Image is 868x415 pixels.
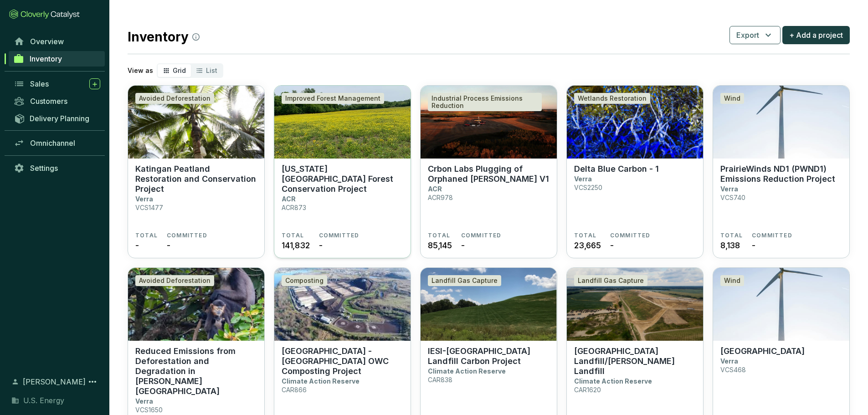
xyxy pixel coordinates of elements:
[574,275,647,286] div: Landfill Gas Capture
[9,135,105,151] a: Omnichannel
[720,232,743,239] span: TOTAL
[30,37,64,46] span: Overview
[574,164,659,174] p: Delta Blue Carbon - 1
[421,86,557,159] img: Crbon Labs Plugging of Orphaned Wells V1
[128,66,153,75] p: View as
[135,239,139,251] span: -
[574,93,650,104] div: Wetlands Restoration
[421,268,557,341] img: IESI-Trinity Timber Ridge Landfill Carbon Project
[428,185,442,193] p: ACR
[157,63,223,78] div: segmented control
[610,239,614,251] span: -
[128,86,264,159] img: Katingan Peatland Restoration and Conservation Project
[713,85,850,258] a: PrairieWinds ND1 (PWND1) Emissions Reduction ProjectWindPrairieWinds ND1 (PWND1) Emissions Reduct...
[282,377,360,385] p: Climate Action Reserve
[23,376,86,387] span: [PERSON_NAME]
[720,185,738,193] p: Verra
[135,195,153,203] p: Verra
[428,346,550,366] p: IESI-[GEOGRAPHIC_DATA] Landfill Carbon Project
[720,275,744,286] div: Wind
[30,54,62,63] span: Inventory
[461,239,465,251] span: -
[574,239,601,251] span: 23,665
[720,164,842,184] p: PrairieWinds ND1 (PWND1) Emissions Reduction Project
[574,232,596,239] span: TOTAL
[610,232,651,239] span: COMMITTED
[9,51,105,67] a: Inventory
[736,30,759,41] span: Export
[30,138,75,148] span: Omnichannel
[566,85,704,258] a: Delta Blue Carbon - 1Wetlands RestorationDelta Blue Carbon - 1VerraVCS2250TOTAL23,665COMMITTED-
[729,26,781,44] button: Export
[282,93,384,104] div: Improved Forest Management
[574,377,652,385] p: Climate Action Reserve
[428,164,550,184] p: Crbon Labs Plugging of Orphaned [PERSON_NAME] V1
[167,239,170,251] span: -
[574,175,592,183] p: Verra
[782,26,850,44] button: + Add a project
[428,275,501,286] div: Landfill Gas Capture
[720,346,805,356] p: [GEOGRAPHIC_DATA]
[720,239,740,251] span: 8,138
[135,275,214,286] div: Avoided Deforestation
[319,239,323,251] span: -
[282,195,296,203] p: ACR
[282,232,304,239] span: TOTAL
[135,164,257,194] p: Katingan Peatland Restoration and Conservation Project
[567,268,703,341] img: Crossroads Eco Center Landfill/Caldwell Landfill
[752,239,755,251] span: -
[274,85,411,258] a: Mississippi River Islands Forest Conservation ProjectImproved Forest Management[US_STATE][GEOGRAP...
[135,346,257,396] p: Reduced Emissions from Deforestation and Degradation in [PERSON_NAME][GEOGRAPHIC_DATA]
[9,160,105,176] a: Settings
[282,275,327,286] div: Composting
[428,232,450,239] span: TOTAL
[274,268,411,341] img: Cedar Grove - Maple Valley OWC Composting Project
[713,268,849,341] img: Capricorn Ridge 4 Wind Farm
[789,30,843,41] span: + Add a project
[713,86,849,159] img: PrairieWinds ND1 (PWND1) Emissions Reduction Project
[720,366,746,374] p: VCS468
[428,367,506,375] p: Climate Action Reserve
[30,164,58,173] span: Settings
[135,204,163,211] p: VCS1477
[420,85,557,258] a: Crbon Labs Plugging of Orphaned Wells V1Industrial Process Emissions ReductionCrbon Labs Plugging...
[128,268,264,341] img: Reduced Emissions from Deforestation and Degradation in Keo Seima Wildlife Sanctuary
[30,79,49,88] span: Sales
[9,111,105,126] a: Delivery Planning
[574,184,602,191] p: VCS2250
[574,386,601,394] p: CAR1620
[282,386,307,394] p: CAR866
[9,76,105,92] a: Sales
[30,114,89,123] span: Delivery Planning
[428,239,452,251] span: 85,145
[135,406,163,414] p: VCS1650
[128,27,200,46] h2: Inventory
[135,397,153,405] p: Verra
[282,239,310,251] span: 141,832
[282,204,306,211] p: ACR873
[428,376,452,384] p: CAR838
[128,85,265,258] a: Katingan Peatland Restoration and Conservation ProjectAvoided DeforestationKatingan Peatland Rest...
[173,67,186,74] span: Grid
[167,232,207,239] span: COMMITTED
[428,194,453,201] p: ACR978
[567,86,703,159] img: Delta Blue Carbon - 1
[720,93,744,104] div: Wind
[206,67,217,74] span: List
[461,232,502,239] span: COMMITTED
[319,232,360,239] span: COMMITTED
[752,232,792,239] span: COMMITTED
[574,346,696,376] p: [GEOGRAPHIC_DATA] Landfill/[PERSON_NAME] Landfill
[282,164,403,194] p: [US_STATE][GEOGRAPHIC_DATA] Forest Conservation Project
[282,346,403,376] p: [GEOGRAPHIC_DATA] - [GEOGRAPHIC_DATA] OWC Composting Project
[23,395,64,406] span: U.S. Energy
[30,97,67,106] span: Customers
[9,93,105,109] a: Customers
[720,194,745,201] p: VCS740
[274,86,411,159] img: Mississippi River Islands Forest Conservation Project
[135,93,214,104] div: Avoided Deforestation
[9,34,105,49] a: Overview
[135,232,158,239] span: TOTAL
[720,357,738,365] p: Verra
[428,93,542,111] div: Industrial Process Emissions Reduction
